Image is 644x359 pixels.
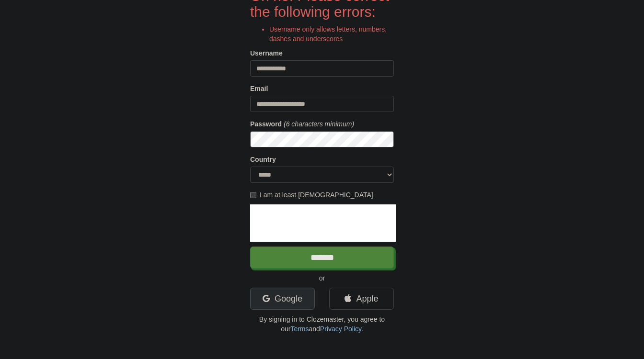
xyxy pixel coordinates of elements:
[250,119,282,129] label: Password
[250,84,268,93] label: Email
[250,273,394,283] p: or
[290,325,309,333] a: Terms
[250,48,283,58] label: Username
[269,24,394,44] li: Username only allows letters, numbers, dashes and underscores
[250,288,315,310] a: Google
[250,314,394,334] p: By signing in to Clozemaster, you agree to our and .
[250,192,256,198] input: I am at least [DEMOGRAPHIC_DATA]
[250,155,276,164] label: Country
[250,190,373,200] label: I am at least [DEMOGRAPHIC_DATA]
[250,204,396,242] iframe: reCAPTCHA
[329,288,394,310] a: Apple
[320,325,361,333] a: Privacy Policy
[284,120,354,128] em: (6 characters minimum)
